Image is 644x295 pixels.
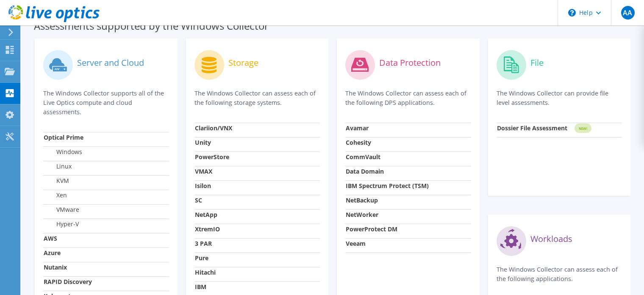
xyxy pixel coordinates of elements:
strong: Avamar [346,124,369,132]
strong: NetWorker [346,211,378,219]
label: Storage [228,59,258,67]
strong: Clariion/VNX [195,124,232,132]
label: VMware [44,205,79,214]
svg: \n [568,9,576,17]
strong: Optical Prime [44,133,83,141]
strong: Cohesity [346,138,371,146]
label: Hyper-V [44,220,79,228]
strong: Dossier File Assessment [497,124,567,132]
strong: PowerStore [195,153,229,161]
p: The Windows Collector can assess each of the following applications. [497,265,622,284]
strong: Data Domain [346,167,384,175]
strong: NetApp [195,211,217,219]
strong: Pure [195,254,208,262]
strong: IBM Spectrum Protect (TSM) [346,182,429,190]
p: The Windows Collector can assess each of the following storage systems. [194,89,320,107]
label: Windows [44,148,82,156]
label: File [530,59,544,67]
strong: 3 PAR [195,239,212,247]
strong: Unity [195,138,211,146]
strong: Hitachi [195,268,216,276]
strong: CommVault [346,153,380,161]
label: Xen [44,191,67,199]
label: Assessments supported by the Windows Collector [34,22,269,30]
p: The Windows Collector can provide file level assessments. [497,89,622,107]
label: Data Protection [379,59,441,67]
strong: NetBackup [346,196,378,204]
label: KVM [44,177,69,185]
strong: RAPID Discovery [44,278,92,286]
strong: AWS [44,234,57,242]
strong: Azure [44,249,61,257]
strong: IBM [195,283,206,291]
strong: PowerProtect DM [346,225,397,233]
span: AA [621,6,635,20]
strong: Veeam [346,239,366,247]
strong: VMAX [195,167,212,175]
tspan: NEW! [578,126,587,131]
strong: SC [195,196,202,204]
p: The Windows Collector supports all of the Live Optics compute and cloud assessments. [43,89,169,117]
label: Workloads [530,235,572,243]
strong: XtremIO [195,225,220,233]
strong: Isilon [195,182,211,190]
strong: Nutanix [44,263,67,271]
p: The Windows Collector can assess each of the following DPS applications. [345,89,471,107]
label: Linux [44,162,72,171]
label: Server and Cloud [77,59,144,67]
